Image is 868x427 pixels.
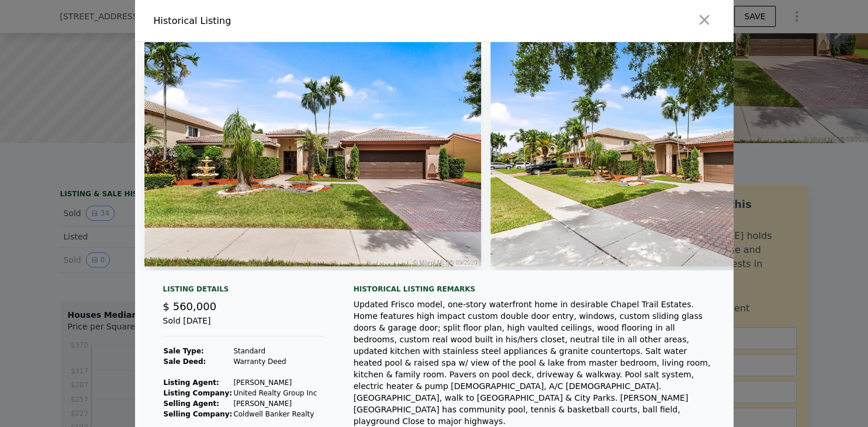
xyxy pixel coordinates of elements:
strong: Selling Company: [164,410,233,418]
div: Historical Listing [154,14,430,28]
td: Standard [233,346,317,356]
td: [PERSON_NAME] [233,398,317,409]
strong: Sale Type: [164,347,204,355]
strong: Selling Agent: [164,400,220,408]
img: Property Img [490,42,827,266]
td: Coldwell Banker Realty [233,409,317,419]
div: Updated Frisco model, one-story waterfront home in desirable Chapel Trail Estates. Home features ... [354,298,715,427]
div: Historical Listing remarks [354,284,715,294]
img: Property Img [144,42,481,266]
div: Sold [DATE] [163,315,326,336]
td: Warranty Deed [233,356,317,367]
td: United Realty Group Inc [233,388,317,398]
div: Listing Details [163,284,326,298]
td: [PERSON_NAME] [233,377,317,388]
strong: Sale Deed: [164,357,206,366]
strong: Listing Company: [164,389,232,397]
strong: Listing Agent: [164,379,219,387]
span: $ 560,000 [163,300,217,313]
